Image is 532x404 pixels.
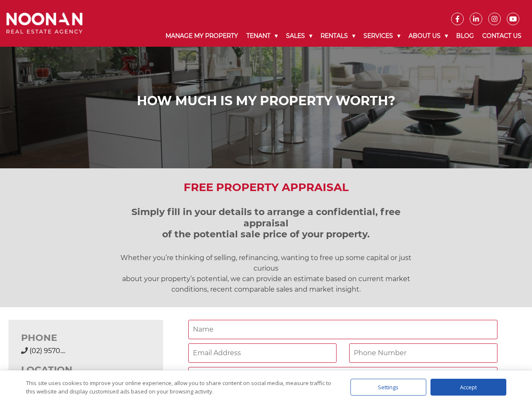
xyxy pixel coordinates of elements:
p: Whether you’re thinking of selling, refinancing, wanting to free up some capital or just curious ... [108,252,424,295]
a: Blog [452,25,478,47]
div: This site uses cookies to improve your online experience, allow you to share content on social me... [26,379,334,396]
a: Contact Us [478,25,526,47]
a: About Us [404,25,452,47]
a: Rentals [316,25,359,47]
h3: PHONE [21,332,150,343]
a: Services [359,25,404,47]
h3: Simply fill in your details to arrange a confidential, free appraisal of the potential sale price... [108,207,424,240]
input: Phone Number [349,343,497,363]
a: Sales [282,25,316,47]
h3: LOCATION [21,364,150,375]
h1: How Much is My Property Worth? [8,93,524,109]
span: (02) 9570.... [29,347,65,355]
a: Manage My Property [161,25,242,47]
a: Click to reveal phone number [29,347,65,355]
input: Address [188,367,497,386]
div: Settings [350,379,426,396]
img: Noonan Real Estate Agency [6,13,83,34]
a: Tenant [242,25,282,47]
input: Email Address [188,343,337,363]
div: Accept [430,379,506,396]
h2: Free Property Appraisal [8,181,524,194]
input: Name [188,320,497,339]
